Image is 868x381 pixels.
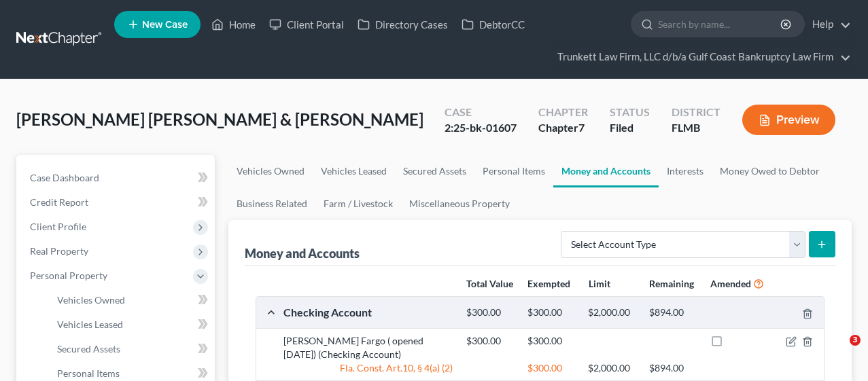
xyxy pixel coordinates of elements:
a: Interests [659,155,712,187]
span: 3 [850,335,861,346]
div: $894.00 [642,361,704,375]
span: Personal Property [30,270,107,281]
strong: Exempted [527,278,570,289]
a: Secured Assets [395,155,474,187]
a: Miscellaneous Property [401,187,518,220]
button: Preview [742,105,835,135]
div: $300.00 [521,334,582,348]
span: Client Profile [30,221,86,232]
strong: Limit [589,278,610,289]
a: Farm / Livestock [315,187,401,220]
a: Vehicles Leased [313,155,395,187]
a: Trunkett Law Firm, LLC d/b/a Gulf Coast Bankruptcy Law Firm [551,45,851,69]
a: Money and Accounts [553,155,659,187]
div: $300.00 [459,306,521,319]
div: FLMB [672,120,721,136]
div: Checking Account [277,305,459,319]
span: Vehicles Leased [57,319,123,330]
a: Credit Report [19,190,215,215]
a: Money Owed to Debtor [712,155,828,187]
span: Credit Report [30,196,88,208]
div: Status [610,105,650,120]
div: 2:25-bk-01607 [445,120,517,136]
div: Chapter [538,105,588,120]
div: [PERSON_NAME] Fargo ( opened [DATE]) (Checking Account) [277,334,459,361]
a: Home [205,12,262,37]
div: $2,000.00 [581,306,642,319]
strong: Total Value [466,278,513,289]
strong: Remaining [649,278,694,289]
a: Vehicles Owned [46,288,215,312]
span: Vehicles Owned [57,294,125,306]
a: Case Dashboard [19,166,215,190]
span: Secured Assets [57,343,120,355]
a: Business Related [228,187,315,220]
div: $300.00 [521,306,582,319]
span: Personal Items [57,367,120,379]
div: Chapter [538,120,588,136]
span: [PERSON_NAME] [PERSON_NAME] & [PERSON_NAME] [16,109,423,129]
div: District [672,105,721,120]
input: Search by name... [658,12,782,37]
iframe: Intercom live chat [822,335,854,367]
span: New Case [142,20,188,30]
span: 7 [578,121,585,134]
a: Directory Cases [351,12,455,37]
a: Client Portal [262,12,351,37]
a: Help [805,12,851,37]
div: $300.00 [521,361,582,375]
div: Fla. Const. Art.10, § 4(a) (2) [277,361,459,375]
span: Real Property [30,245,88,257]
span: Case Dashboard [30,172,99,183]
a: Secured Assets [46,337,215,361]
a: Personal Items [474,155,553,187]
div: $2,000.00 [581,361,642,375]
div: Case [445,105,517,120]
a: Vehicles Owned [228,155,313,187]
a: Vehicles Leased [46,312,215,337]
a: DebtorCC [455,12,532,37]
strong: Amended [710,278,751,289]
div: $300.00 [459,334,521,348]
div: Filed [610,120,650,136]
div: Money and Accounts [245,245,360,261]
div: $894.00 [642,306,704,319]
